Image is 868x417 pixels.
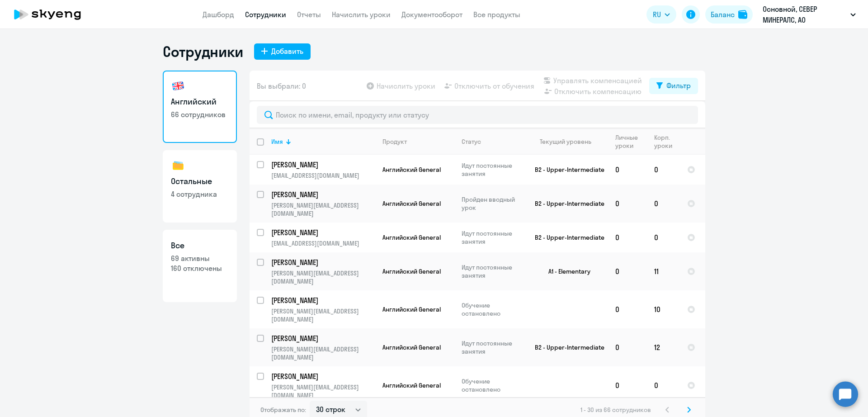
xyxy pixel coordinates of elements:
a: [PERSON_NAME] [271,190,375,199]
a: [PERSON_NAME] [271,371,375,381]
td: B2 - Upper-Intermediate [524,185,608,223]
p: Основной, СЕВЕР МИНЕРАЛС, АО [763,4,847,25]
button: Балансbalance [705,5,753,24]
td: 0 [608,366,647,404]
td: 0 [647,185,680,223]
span: Английский General [382,233,441,242]
div: Текущий уровень [531,137,608,146]
a: [PERSON_NAME] [271,257,375,267]
a: [PERSON_NAME] [271,227,375,237]
a: Все продукты [473,10,520,19]
p: [PERSON_NAME][EMAIL_ADDRESS][DOMAIN_NAME] [271,345,375,361]
img: others [171,158,185,173]
p: [PERSON_NAME][EMAIL_ADDRESS][DOMAIN_NAME] [271,269,375,285]
p: Идут постоянные занятия [462,161,524,178]
p: [EMAIL_ADDRESS][DOMAIN_NAME] [271,171,375,180]
td: 11 [647,252,680,290]
a: Документооборот [401,10,462,19]
span: Английский General [382,381,441,389]
img: balance [738,10,747,19]
td: 0 [647,155,680,185]
a: Дашборд [203,10,234,19]
button: RU [646,5,676,24]
span: Английский General [382,267,441,275]
p: [PERSON_NAME][EMAIL_ADDRESS][DOMAIN_NAME] [271,383,375,399]
div: Имя [271,137,375,146]
a: Английский66 сотрудников [163,71,237,143]
div: Продукт [382,137,454,146]
a: Начислить уроки [332,10,391,19]
div: Баланс [711,9,735,20]
a: Отчеты [297,10,321,19]
td: B2 - Upper-Intermediate [524,155,608,185]
td: 10 [647,290,680,328]
div: Личные уроки [615,133,646,150]
td: B2 - Upper-Intermediate [524,223,608,252]
td: 0 [608,290,647,328]
td: 12 [647,328,680,366]
p: Идут постоянные занятия [462,339,524,355]
p: [PERSON_NAME][EMAIL_ADDRESS][DOMAIN_NAME] [271,201,375,218]
p: 69 активны [171,253,229,263]
p: 66 сотрудников [171,109,229,119]
p: [PERSON_NAME] [271,295,373,305]
h1: Сотрудники [163,43,243,61]
span: 1 - 30 из 66 сотрудников [580,406,651,414]
h3: Все [171,240,229,251]
a: Сотрудники [245,10,286,19]
td: A1 - Elementary [524,252,608,290]
a: [PERSON_NAME] [271,333,375,343]
span: Английский General [382,166,441,174]
p: Идут постоянные занятия [462,229,524,246]
a: [PERSON_NAME] [271,295,375,305]
div: Личные уроки [615,133,638,150]
span: Вы выбрали: 0 [257,81,306,91]
a: [PERSON_NAME] [271,160,375,170]
span: Английский General [382,305,441,313]
button: Основной, СЕВЕР МИНЕРАЛС, АО [758,4,860,25]
p: Обучение остановлено [462,377,524,393]
div: Корп. уроки [654,133,672,150]
div: Добавить [271,46,303,57]
td: 0 [608,185,647,223]
input: Поиск по имени, email, продукту или статусу [257,106,698,124]
p: [EMAIL_ADDRESS][DOMAIN_NAME] [271,239,375,247]
td: 0 [647,223,680,252]
button: Фильтр [649,78,698,94]
span: Английский General [382,199,441,208]
h3: Остальные [171,175,229,187]
div: Статус [462,137,524,146]
a: Остальные4 сотрудника [163,150,237,223]
div: Корп. уроки [654,133,679,150]
p: [PERSON_NAME] [271,333,373,343]
td: B2 - Upper-Intermediate [524,328,608,366]
div: Имя [271,137,283,146]
div: Продукт [382,137,407,146]
td: 0 [608,328,647,366]
p: Пройден вводный урок [462,195,524,212]
p: 160 отключены [171,263,229,273]
td: 0 [608,223,647,252]
p: [PERSON_NAME] [271,227,373,237]
p: Идут постоянные занятия [462,263,524,280]
div: Статус [462,137,481,146]
p: [PERSON_NAME] [271,160,373,170]
div: Фильтр [666,80,691,91]
td: 0 [647,366,680,404]
div: Текущий уровень [540,137,591,146]
p: [PERSON_NAME][EMAIL_ADDRESS][DOMAIN_NAME] [271,307,375,323]
h3: Английский [171,96,229,108]
img: english [171,79,185,93]
span: Английский General [382,343,441,351]
td: 0 [608,252,647,290]
span: RU [653,9,661,20]
p: [PERSON_NAME] [271,371,373,381]
button: Добавить [254,43,311,60]
p: Обучение остановлено [462,301,524,317]
span: Отображать по: [260,406,306,414]
a: Все69 активны160 отключены [163,230,237,302]
p: 4 сотрудника [171,189,229,199]
p: [PERSON_NAME] [271,257,373,267]
td: 0 [608,155,647,185]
